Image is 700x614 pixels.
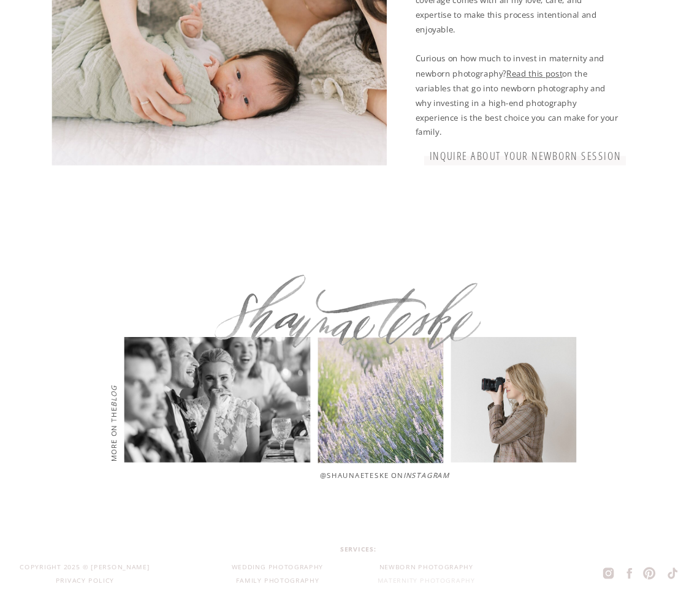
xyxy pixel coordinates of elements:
[210,561,346,575] a: wedding photography
[108,339,119,462] p: more on the
[108,339,119,462] a: more on theblog
[210,575,346,588] a: family photography
[55,575,115,588] a: Privacy Policy
[427,150,624,164] a: inquire about your newborn Session
[320,469,549,480] p: @shaunaeteske on
[320,469,549,480] a: @shaunaeteske onInstagram
[108,385,118,407] i: blog
[358,575,494,588] a: Maternity Photography
[506,67,562,78] a: Read this post
[340,545,376,553] b: services:
[18,561,153,575] div: copyright 2025 © [PERSON_NAME]
[358,561,494,575] a: Newborn photography
[403,471,450,480] i: Instagram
